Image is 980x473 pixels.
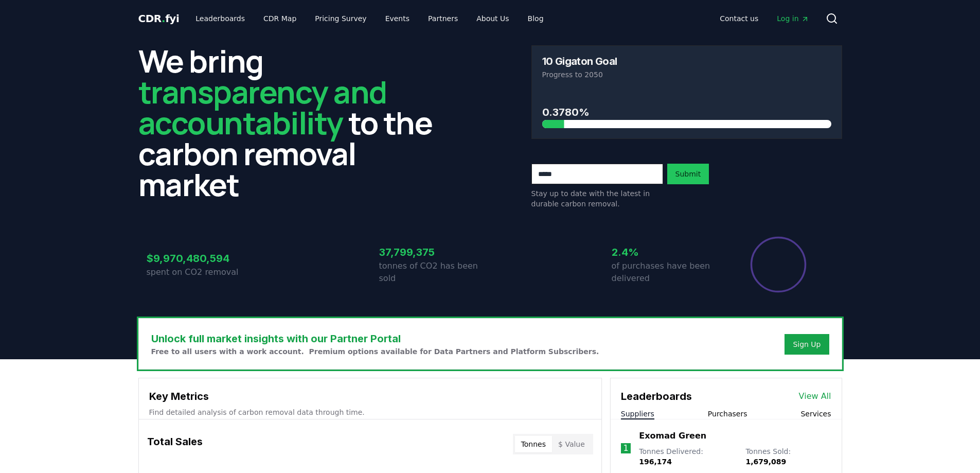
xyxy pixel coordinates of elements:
a: View All [799,390,831,402]
a: Blog [520,9,552,28]
nav: Main [187,9,551,28]
h3: $9,970,480,594 [147,251,258,266]
button: Sign Up [785,334,829,355]
p: Stay up to date with the latest in durable carbon removal. [531,188,663,209]
h3: 10 Gigaton Goal [542,56,617,66]
a: Sign Up [793,339,821,349]
a: Contact us [711,9,767,28]
a: Pricing Survey [307,9,375,28]
p: Progress to 2050 [542,69,831,80]
h3: Key Metrics [149,389,591,404]
a: About Us [468,9,517,28]
p: of purchases have been delivered [612,260,723,285]
button: Services [800,409,831,419]
button: Suppliers [621,409,654,419]
p: Tonnes Sold : [745,446,831,467]
h3: 0.3780% [542,104,831,120]
span: 1,679,089 [745,458,786,466]
h3: 37,799,375 [379,244,490,260]
h3: Total Sales [147,434,203,454]
a: Events [377,9,418,28]
a: CDR Map [255,9,305,28]
p: Tonnes Delivered : [639,446,735,467]
span: . [162,12,165,25]
p: 1 [623,442,628,454]
p: Free to all users with a work account. Premium options available for Data Partners and Platform S... [151,346,599,357]
a: Partners [420,9,466,28]
a: Log in [769,9,817,28]
a: Exomad Green [639,430,706,442]
h3: Unlock full market insights with our Partner Portal [151,331,599,346]
button: Purchasers [708,409,747,419]
span: 196,174 [639,458,672,466]
p: tonnes of CO2 has been sold [379,260,490,285]
a: Leaderboards [187,9,253,28]
p: Find detailed analysis of carbon removal data through time. [149,407,591,417]
button: Submit [667,164,709,184]
p: spent on CO2 removal [147,266,258,278]
button: Tonnes [515,436,552,452]
h3: 2.4% [612,244,723,260]
button: $ Value [552,436,591,452]
a: CDR.fyi [138,11,180,26]
span: Log in [777,13,809,24]
h3: Leaderboards [621,389,692,404]
div: Percentage of sales delivered [750,236,807,293]
h2: We bring to the carbon removal market [138,45,449,200]
nav: Main [711,9,817,28]
span: CDR fyi [138,12,180,25]
span: transparency and accountability [138,71,387,144]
